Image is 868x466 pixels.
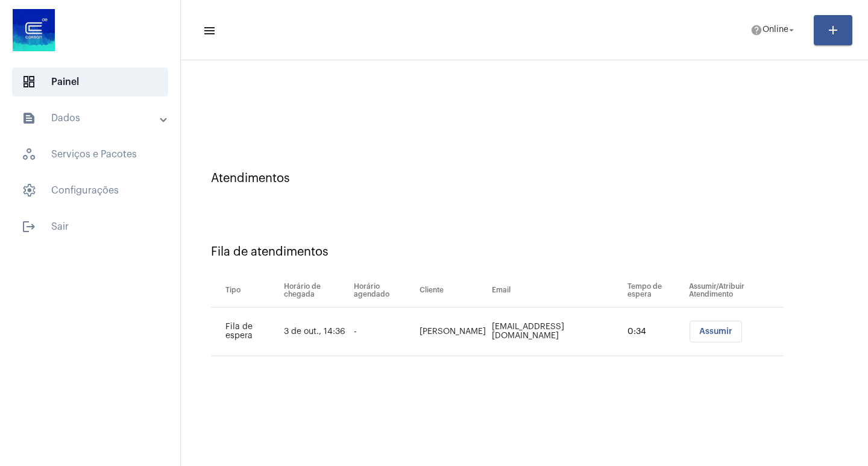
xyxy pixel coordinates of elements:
button: Assumir [690,321,742,342]
td: [EMAIL_ADDRESS][DOMAIN_NAME] [489,307,624,356]
span: sidenav icon [22,183,36,198]
td: 3 de out., 14:36 [281,307,351,356]
mat-icon: add [826,23,840,37]
td: Fila de espera [211,307,281,356]
mat-icon: sidenav icon [22,111,36,125]
mat-icon: arrow_drop_down [786,25,797,36]
th: Horário de chegada [281,274,351,307]
span: Assumir [699,327,732,336]
mat-chip-list: selection [689,321,784,342]
mat-icon: help [750,24,763,36]
div: Fila de atendimentos [211,245,838,259]
span: sidenav icon [22,75,36,89]
th: Horário agendado [351,274,417,307]
mat-expansion-panel-header: sidenav iconDados [7,104,180,133]
td: - [351,307,417,356]
mat-icon: sidenav icon [203,24,215,38]
mat-panel-title: Dados [22,111,161,125]
span: Online [763,26,788,34]
img: d4669ae0-8c07-2337-4f67-34b0df7f5ae4.jpeg [10,6,58,54]
th: Tipo [211,274,281,307]
mat-icon: sidenav icon [22,219,36,234]
span: Sair [12,212,168,241]
span: Serviços e Pacotes [12,140,168,169]
button: Online [743,18,804,42]
td: 0:34 [624,307,686,356]
span: sidenav icon [22,147,36,162]
th: Assumir/Atribuir Atendimento [686,274,784,307]
span: Painel [12,68,168,96]
span: Configurações [12,176,168,205]
th: Email [489,274,624,307]
th: Cliente [417,274,489,307]
div: Atendimentos [211,172,838,185]
th: Tempo de espera [624,274,686,307]
td: [PERSON_NAME] [417,307,489,356]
